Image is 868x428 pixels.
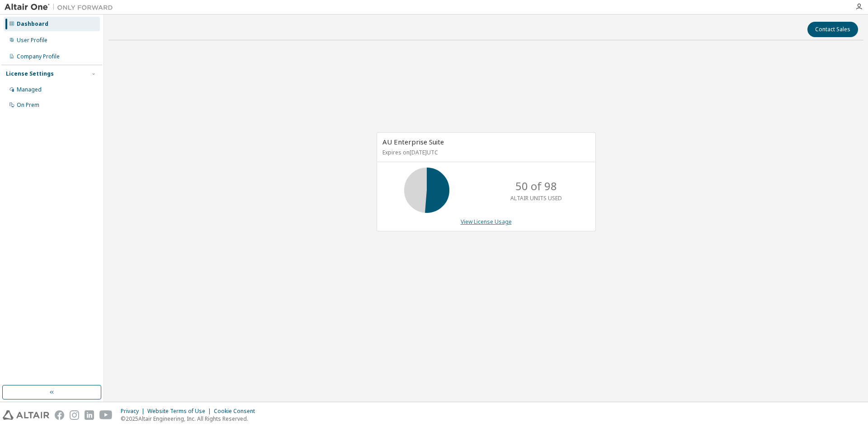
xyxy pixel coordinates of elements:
[121,408,147,415] div: Privacy
[515,178,557,194] p: 50 of 98
[99,410,113,420] img: youtube.svg
[85,410,94,420] img: linkedin.svg
[70,410,79,420] img: instagram.svg
[17,101,39,109] div: On Prem
[55,410,64,420] img: facebook.svg
[147,408,214,415] div: Website Terms of Use
[121,415,260,423] p: © 2025 Altair Engineering, Inc. All Rights Reserved.
[3,410,49,420] img: altair_logo.svg
[17,37,47,44] div: User Profile
[214,408,260,415] div: Cookie Consent
[6,70,54,77] div: License Settings
[17,86,42,93] div: Managed
[17,53,60,60] div: Company Profile
[382,137,444,146] span: AU Enterprise Suite
[5,3,118,12] img: Altair One
[461,218,512,226] a: View License Usage
[382,149,588,156] p: Expires on [DATE] UTC
[807,22,858,37] button: Contact Sales
[510,194,562,202] p: ALTAIR UNITS USED
[17,20,48,28] div: Dashboard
